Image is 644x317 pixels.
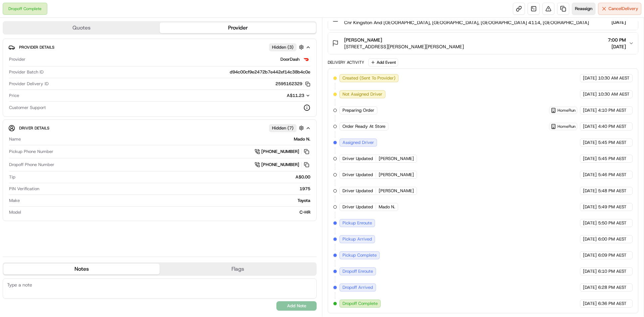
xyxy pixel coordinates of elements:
[583,268,597,274] span: [DATE]
[342,123,385,129] span: Order Ready At Store
[9,162,54,168] span: Dropoff Phone Number
[342,236,372,242] span: Pickup Arrived
[608,19,626,25] span: [DATE]
[57,98,62,103] div: 💻
[23,136,310,142] div: Mado N.
[67,114,81,119] span: Pylon
[261,149,299,155] span: [PHONE_NUMBER]
[342,91,382,97] span: Not Assigned Driver
[342,140,374,146] span: Assigned Driver
[598,123,627,129] span: 4:40 PM AEST
[9,136,21,142] span: Name
[47,113,81,119] a: Powered byPylon
[598,236,627,242] span: 6:00 PM AEST
[598,107,627,113] span: 4:10 PM AEST
[269,124,306,132] button: Hidden (7)
[261,162,299,168] span: [PHONE_NUMBER]
[9,149,53,155] span: Pickup Phone Number
[583,140,597,146] span: [DATE]
[598,75,630,81] span: 10:30 AM AEST
[583,284,597,290] span: [DATE]
[9,186,39,192] span: PIN Verification
[9,174,15,180] span: Tip
[608,37,626,43] span: 7:00 PM
[3,264,160,274] button: Notes
[598,156,627,162] span: 5:45 PM AEST
[583,220,597,226] span: [DATE]
[255,148,310,155] a: [PHONE_NUMBER]
[583,91,597,97] span: [DATE]
[342,301,378,307] span: Dropoff Complete
[9,209,21,215] span: Model
[7,27,122,38] p: Welcome 👋
[598,91,630,97] span: 10:30 AM AEST
[342,156,373,162] span: Driver Updated
[598,188,627,194] span: 5:48 PM AEST
[302,55,310,63] img: doordash_logo_v2.png
[23,64,110,71] div: Start new chat
[379,204,395,210] span: Mado N.
[9,105,46,111] span: Customer Support
[583,188,597,194] span: [DATE]
[9,81,49,87] span: Provider Delivery ID
[557,124,576,129] span: HomeRun
[598,301,627,307] span: 6:36 PM AEST
[4,95,54,107] a: 📗Knowledge Base
[598,3,641,15] button: CancelDelivery
[42,186,310,192] div: 1975
[598,220,627,226] span: 5:50 PM AEST
[344,43,464,50] span: [STREET_ADDRESS][PERSON_NAME][PERSON_NAME]
[9,93,19,99] span: Price
[379,172,414,178] span: [PERSON_NAME]
[114,66,122,74] button: Start new chat
[342,268,373,274] span: Dropoff Enroute
[342,220,372,226] span: Pickup Enroute
[160,264,316,274] button: Flags
[598,284,627,290] span: 6:28 PM AEST
[255,161,310,168] button: [PHONE_NUMBER]
[583,172,597,178] span: [DATE]
[9,198,20,204] span: Make
[328,60,364,65] div: Delivery Activity
[575,6,592,12] span: Reassign
[3,22,160,33] button: Quotes
[63,97,108,104] span: API Documentation
[19,125,49,131] span: Driver Details
[8,42,311,53] button: Provider DetailsHidden (3)
[230,69,310,75] span: d94c00cf9e2472b7e442ef14c38b4c0e
[7,98,12,103] div: 📗
[275,81,310,87] button: 2595162329
[572,3,595,15] button: Reassign
[598,268,627,274] span: 6:10 PM AEST
[344,37,382,43] span: [PERSON_NAME]
[598,204,627,210] span: 5:49 PM AEST
[160,22,316,33] button: Provider
[583,156,597,162] span: [DATE]
[9,69,44,75] span: Provider Batch ID
[342,172,373,178] span: Driver Updated
[328,33,638,54] button: [PERSON_NAME][STREET_ADDRESS][PERSON_NAME][PERSON_NAME]7:00 PM[DATE]
[272,44,293,50] span: Hidden ( 3 )
[9,56,25,62] span: Provider
[583,107,597,113] span: [DATE]
[557,108,576,113] span: HomeRun
[379,188,414,194] span: [PERSON_NAME]
[19,45,54,50] span: Provider Details
[342,204,373,210] span: Driver Updated
[23,71,85,76] div: We're available if you need us!
[342,252,377,258] span: Pickup Complete
[342,188,373,194] span: Driver Updated
[272,125,293,131] span: Hidden ( 7 )
[583,301,597,307] span: [DATE]
[22,198,310,204] div: Toyota
[583,236,597,242] span: [DATE]
[583,204,597,210] span: [DATE]
[17,43,111,50] input: Clear
[280,56,300,62] span: DoorDash
[54,95,110,107] a: 💻API Documentation
[598,140,627,146] span: 5:45 PM AEST
[24,209,310,215] div: C-HR
[598,252,627,258] span: 6:09 PM AEST
[7,64,19,76] img: 1736555255976-a54dd68f-1ca7-489b-9aae-adbdc363a1c4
